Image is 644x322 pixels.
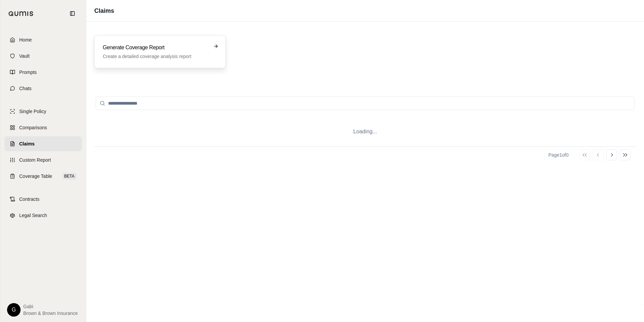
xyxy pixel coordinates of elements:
[19,173,52,180] span: Coverage Table
[4,104,82,119] a: Single Policy
[103,53,208,60] p: Create a detailed coverage analysis report
[23,310,78,317] span: Brown & Brown Insurance
[19,85,32,92] span: Chats
[19,53,30,59] span: Vault
[4,49,82,63] a: Vault
[4,81,82,96] a: Chats
[4,65,82,80] a: Prompts
[4,169,82,184] a: Coverage TableBETA
[7,303,21,317] div: G
[4,120,82,135] a: Comparisons
[23,303,78,310] span: Gabi
[67,8,78,19] button: Collapse sidebar
[19,196,39,203] span: Contracts
[548,152,569,158] div: Page 1 of 0
[103,44,208,52] h3: Generate Coverage Report
[94,6,114,16] h1: Claims
[19,157,51,163] span: Custom Report
[4,32,82,47] a: Home
[19,108,46,115] span: Single Policy
[19,69,37,76] span: Prompts
[4,153,82,167] a: Custom Report
[19,124,47,131] span: Comparisons
[19,212,47,219] span: Legal Search
[94,117,636,146] div: Loading...
[4,208,82,223] a: Legal Search
[62,173,76,180] span: BETA
[4,136,82,151] a: Claims
[4,192,82,207] a: Contracts
[8,11,34,16] img: Qumis Logo
[19,36,32,43] span: Home
[19,140,35,147] span: Claims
